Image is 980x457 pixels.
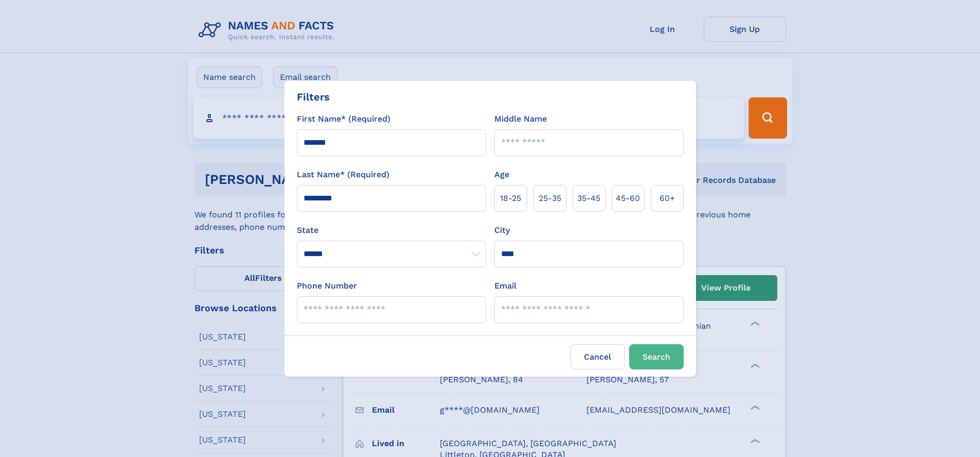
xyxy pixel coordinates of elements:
span: 35‑45 [577,192,600,205]
label: State [297,224,486,236]
label: Middle Name [494,113,547,125]
label: Last Name* (Required) [297,168,389,181]
span: 18‑25 [500,192,521,205]
label: Phone Number [297,280,357,292]
label: Age [494,168,509,181]
span: 60+ [660,192,675,205]
label: City [494,224,510,236]
span: 25‑35 [539,192,561,205]
button: Search [629,344,684,369]
label: Cancel [571,344,625,369]
label: First Name* (Required) [297,113,390,125]
label: Email [494,280,516,292]
div: Filters [297,89,330,105]
span: 45‑60 [616,192,640,205]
